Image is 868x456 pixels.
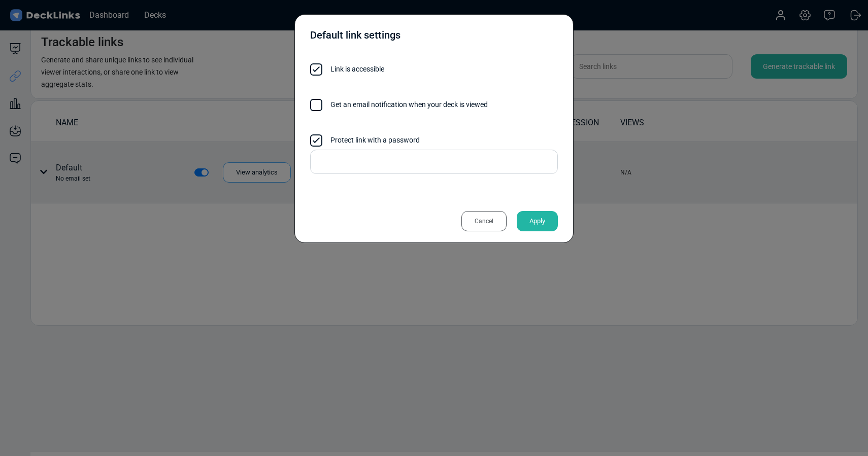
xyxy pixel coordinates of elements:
label: Link is accessible [310,63,558,75]
div: Default link settings [310,27,400,48]
label: Protect link with a password [310,134,558,146]
label: Get an email notification when your deck is viewed [310,99,558,110]
div: Apply [517,211,558,231]
div: Cancel [461,211,507,231]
